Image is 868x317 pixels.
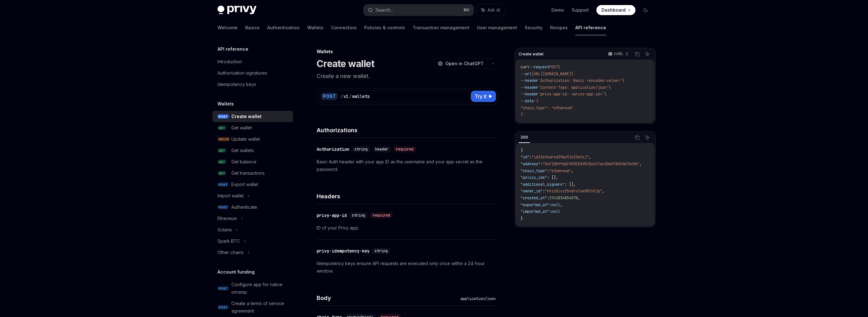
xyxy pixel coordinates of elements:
[354,147,368,152] span: string
[558,65,560,70] span: \
[317,146,349,152] div: Authorization
[317,248,369,254] div: privy-idempotency-key
[549,168,571,173] span: "ethereum"
[633,50,641,58] button: Copy the contents from the code block
[349,93,352,99] div: /
[217,69,267,77] div: Authorization signatures
[307,20,324,35] a: Wallets
[477,4,504,16] button: Ask AI
[547,195,549,201] span: :
[521,78,538,83] span: --header
[217,249,244,256] div: Other chains
[538,78,622,83] span: 'Authorization: Basic <encoded-value>'
[212,201,293,213] a: POSTAuthenticate
[231,124,252,132] div: Get wallet
[521,65,529,70] span: curl
[547,175,558,180] span: : [],
[477,20,517,35] a: User management
[217,160,226,164] span: GET
[231,181,258,188] div: Export wallet
[534,99,538,104] span: '{
[571,71,573,76] span: \
[538,92,604,97] span: 'privy-app-id: <privy-app-id>'
[521,168,547,173] span: "chain_type"
[521,105,573,110] span: "chain_type": "ethereum"
[633,133,641,142] button: Copy the contents from the code block
[549,65,558,70] span: POST
[614,51,623,56] p: cURL
[217,126,226,130] span: GET
[549,209,551,214] span: :
[521,182,565,187] span: "additional_signers"
[601,7,626,13] span: Dashboard
[231,300,289,315] div: Create a terms of service agreement
[521,92,538,97] span: --header
[571,168,573,173] span: ,
[643,133,651,142] button: Ask AI
[317,48,498,55] div: Wallets
[317,192,498,201] h4: Headers
[212,56,293,67] a: Introduction
[551,7,564,13] a: Demo
[212,111,293,122] a: POSTCreate wallet
[212,167,293,179] a: GETGet transactions
[572,7,589,13] a: Support
[538,85,609,90] span: 'Content-Type: application/json'
[488,7,500,13] span: Ask AI
[217,114,229,119] span: POST
[352,213,365,218] span: string
[547,168,549,173] span: :
[352,93,370,99] div: wallets
[609,85,611,90] span: \
[231,158,256,166] div: Get balance
[217,192,244,200] div: Import wallet
[212,133,293,145] a: PATCHUpdate wallet
[605,49,631,59] button: cURL
[622,78,624,83] span: \
[602,189,604,194] span: ,
[212,156,293,167] a: GETGet balance
[550,20,568,35] a: Recipes
[217,182,229,187] span: POST
[217,237,240,245] div: Spark BTC
[543,161,640,167] span: "0xF1DBff66C993EE895C8cb176c30b07A559d76496"
[217,20,238,35] a: Welcome
[521,148,523,153] span: {
[231,135,260,143] div: Update wallet
[217,268,255,276] h5: Account funding
[231,281,289,296] div: Configure app for native onramp
[521,175,547,180] span: "policy_ids"
[519,133,530,141] div: 200
[340,93,343,99] div: /
[540,161,543,167] span: :
[231,169,265,177] div: Get transactions
[521,161,540,167] span: "address"
[217,171,226,176] span: GET
[640,161,642,167] span: ,
[375,147,388,152] span: header
[521,71,532,76] span: --url
[217,100,234,108] h5: Wallets
[217,58,242,65] div: Introduction
[543,189,545,194] span: :
[521,99,534,104] span: --data
[212,279,293,298] a: POSTConfigure app for native onramp
[212,179,293,190] a: POSTExport wallet
[445,60,484,67] span: Open in ChatGPT
[565,182,576,187] span: : [],
[217,137,230,142] span: PATCH
[331,20,357,35] a: Connectors
[393,146,416,152] div: required
[364,4,474,16] button: Search...⌘K
[370,212,393,218] div: required
[217,148,226,153] span: GET
[212,79,293,90] a: Idempotency keys
[317,58,374,69] h1: Create wallet
[521,202,549,207] span: "exported_at"
[519,52,544,57] span: Create wallet
[549,195,578,201] span: 1741834854578
[217,286,229,291] span: POST
[532,155,589,160] span: "id2tptkqrxd39qo9j423etij"
[575,20,606,35] a: API reference
[640,5,651,15] button: Toggle dark mode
